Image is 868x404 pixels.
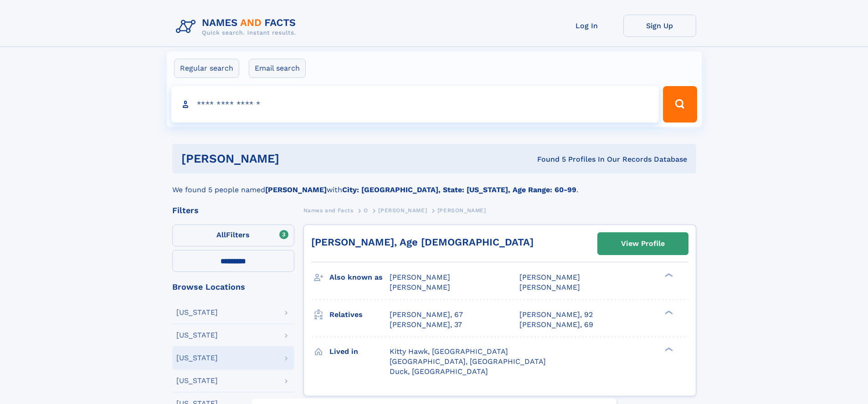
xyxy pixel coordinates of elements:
span: [PERSON_NAME] [390,283,450,291]
a: [PERSON_NAME], 67 [390,310,463,320]
a: [PERSON_NAME], Age [DEMOGRAPHIC_DATA] [311,236,534,248]
div: Filters [172,206,294,215]
a: View Profile [598,233,688,255]
div: [US_STATE] [176,354,218,362]
a: [PERSON_NAME] [378,205,427,216]
div: View Profile [621,233,665,254]
h3: Also known as [329,270,390,285]
span: O [364,207,368,214]
div: ❯ [663,346,673,352]
a: [PERSON_NAME], 92 [519,310,593,320]
span: All [216,230,226,239]
span: [PERSON_NAME] [378,207,427,214]
label: Regular search [174,59,239,78]
span: Kitty Hawk, [GEOGRAPHIC_DATA] [390,347,508,356]
h1: [PERSON_NAME] [181,153,408,164]
h3: Lived in [329,344,390,359]
div: Found 5 Profiles In Our Records Database [408,154,687,164]
span: [PERSON_NAME] [437,207,486,214]
div: [US_STATE] [176,309,218,316]
span: [PERSON_NAME] [519,283,580,291]
a: Sign Up [623,15,696,37]
span: [PERSON_NAME] [519,273,580,281]
img: Logo Names and Facts [172,15,303,39]
span: Duck, [GEOGRAPHIC_DATA] [390,367,488,376]
div: ❯ [663,309,673,315]
b: City: [GEOGRAPHIC_DATA], State: [US_STATE], Age Range: 60-99 [342,185,576,194]
a: [PERSON_NAME], 69 [519,320,593,330]
div: [US_STATE] [176,377,218,384]
a: Log In [550,15,623,37]
h3: Relatives [329,307,390,322]
label: Email search [249,59,306,78]
span: [GEOGRAPHIC_DATA], [GEOGRAPHIC_DATA] [390,357,546,366]
a: Names and Facts [303,205,354,216]
a: [PERSON_NAME], 37 [390,320,462,330]
div: ❯ [663,272,673,278]
b: [PERSON_NAME] [265,185,327,194]
div: [US_STATE] [176,332,218,339]
div: Browse Locations [172,283,294,291]
span: [PERSON_NAME] [390,273,450,281]
input: search input [171,86,659,123]
button: Search Button [663,86,697,123]
label: Filters [172,225,294,246]
div: We found 5 people named with . [172,174,696,195]
a: O [364,205,368,216]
